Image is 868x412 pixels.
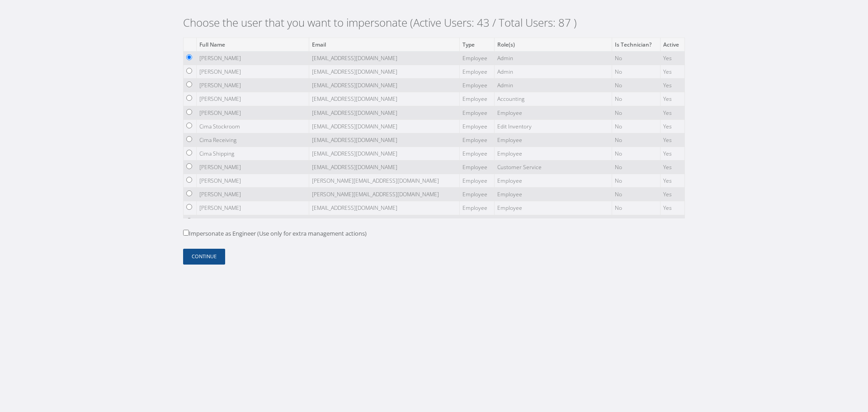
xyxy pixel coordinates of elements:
td: Edit Inventory [495,119,612,133]
td: Cima Receiving [197,133,309,147]
td: No [612,188,660,201]
td: Employee [495,188,612,201]
td: Employee [495,133,612,147]
td: No [612,201,660,215]
td: Yes [660,51,684,65]
td: [EMAIL_ADDRESS][DOMAIN_NAME] [309,119,460,133]
td: Yes [660,79,684,92]
td: Employee [460,147,495,160]
th: Type [460,38,495,51]
th: Role(s) [495,38,612,51]
td: Employee [460,92,495,106]
td: Employee [460,119,495,133]
td: Yes [660,92,684,106]
td: [PERSON_NAME] [197,65,309,79]
td: [EMAIL_ADDRESS][DOMAIN_NAME] [309,65,460,79]
td: Yes [660,174,684,188]
td: [EMAIL_ADDRESS][DOMAIN_NAME] [309,92,460,106]
td: [PERSON_NAME][EMAIL_ADDRESS][DOMAIN_NAME] [309,188,460,201]
td: Yes [660,106,684,119]
td: Arianna De La Paz [197,215,309,228]
td: No [612,174,660,188]
td: Yes [660,188,684,201]
td: Admin [495,65,612,79]
td: No [612,215,660,228]
td: Yes [660,147,684,160]
td: Employee [460,161,495,174]
td: Yes [660,133,684,147]
td: Employee [495,106,612,119]
td: Employee [460,215,495,228]
td: [EMAIL_ADDRESS][DOMAIN_NAME] [309,79,460,92]
td: [PERSON_NAME] [197,161,309,174]
td: Employee [460,79,495,92]
td: [PERSON_NAME] [197,174,309,188]
td: Employee [460,51,495,65]
td: [PERSON_NAME] [197,106,309,119]
th: Active [660,38,684,51]
td: Yes [660,161,684,174]
input: Impersonate as Engineer (Use only for extra management actions) [183,230,189,236]
label: Impersonate as Engineer (Use only for extra management actions) [183,229,367,238]
td: Yes [660,201,684,215]
td: [EMAIL_ADDRESS][DOMAIN_NAME] [309,51,460,65]
td: [EMAIL_ADDRESS][DOMAIN_NAME] [309,106,460,119]
th: Full Name [197,38,309,51]
td: [EMAIL_ADDRESS][DOMAIN_NAME] [309,147,460,160]
td: Admin [495,51,612,65]
td: Employee [460,201,495,215]
td: [PERSON_NAME][EMAIL_ADDRESS][DOMAIN_NAME] [309,174,460,188]
td: Employee [495,215,612,228]
th: Email [309,38,460,51]
h2: Choose the user that you want to impersonate (Active Users: 43 / Total Users: 87 ) [183,16,685,29]
td: [PERSON_NAME] [197,188,309,201]
td: Employee [460,188,495,201]
td: [PERSON_NAME] [197,201,309,215]
td: [PERSON_NAME] [197,92,309,106]
td: No [612,161,660,174]
button: Continue [183,249,225,265]
td: Cima Stockroom [197,119,309,133]
td: [EMAIL_ADDRESS][DOMAIN_NAME] [309,161,460,174]
td: Employee [495,174,612,188]
td: Admin [495,79,612,92]
td: No [612,51,660,65]
td: No [612,119,660,133]
td: [EMAIL_ADDRESS][DOMAIN_NAME] [309,215,460,228]
td: Yes [660,119,684,133]
td: Yes [660,215,684,228]
td: [PERSON_NAME] [197,79,309,92]
td: Employee [460,133,495,147]
td: Employee [460,174,495,188]
td: Yes [660,65,684,79]
td: Cima Shipping [197,147,309,160]
td: No [612,106,660,119]
td: Employee [495,201,612,215]
td: Employee [495,147,612,160]
th: Is Technician? [612,38,660,51]
td: [EMAIL_ADDRESS][DOMAIN_NAME] [309,133,460,147]
td: [EMAIL_ADDRESS][DOMAIN_NAME] [309,201,460,215]
td: No [612,133,660,147]
td: No [612,79,660,92]
td: Employee [460,106,495,119]
td: No [612,92,660,106]
td: [PERSON_NAME] [197,51,309,65]
td: Employee [460,65,495,79]
td: Customer Service [495,161,612,174]
td: No [612,65,660,79]
td: Accounting [495,92,612,106]
td: No [612,147,660,160]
